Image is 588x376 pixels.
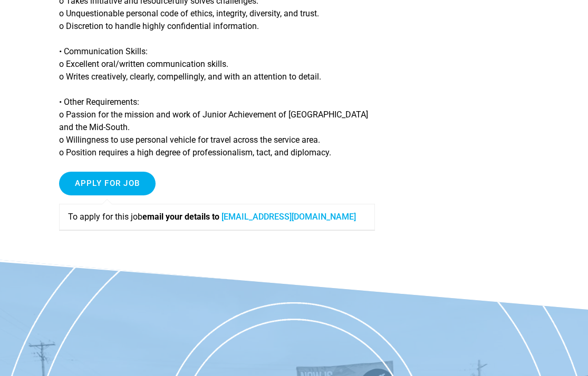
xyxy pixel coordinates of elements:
a: [EMAIL_ADDRESS][DOMAIN_NAME] [221,212,356,222]
p: To apply for this job [68,211,366,223]
p: • Communication Skills: o Excellent oral/written communication skills. o Writes creatively, clear... [59,45,375,83]
input: Apply for job [59,172,156,195]
strong: email your details to [142,212,219,222]
p: • Other Requirements: o Passion for the mission and work of Junior Achievement of [GEOGRAPHIC_DAT... [59,96,375,159]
